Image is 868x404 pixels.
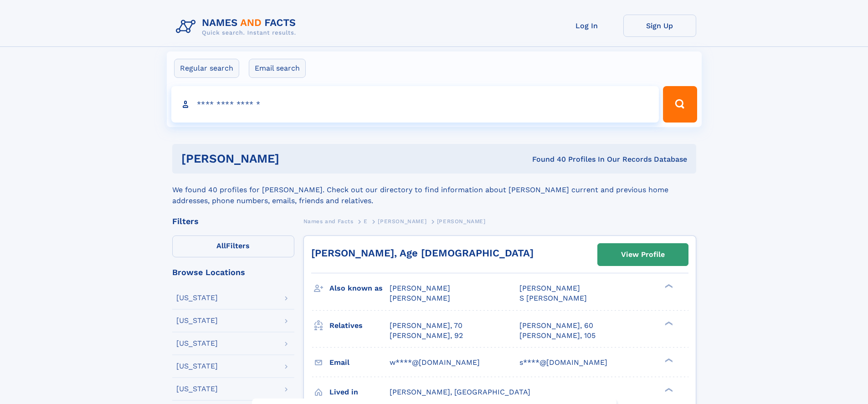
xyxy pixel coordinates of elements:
[663,320,673,326] div: ❯
[329,384,390,400] h3: Lived in
[216,241,226,250] span: All
[181,153,406,164] h1: [PERSON_NAME]
[174,59,239,78] label: Regular search
[390,388,530,396] span: [PERSON_NAME], [GEOGRAPHIC_DATA]
[663,387,673,393] div: ❯
[663,357,673,363] div: ❯
[329,355,390,370] h3: Email
[176,385,218,393] div: [US_STATE]
[663,283,673,289] div: ❯
[329,318,390,333] h3: Relatives
[378,215,426,227] a: [PERSON_NAME]
[303,215,354,227] a: Names and Facts
[176,317,218,324] div: [US_STATE]
[406,154,687,164] div: Found 40 Profiles In Our Records Database
[621,244,665,265] div: View Profile
[390,294,450,302] span: [PERSON_NAME]
[378,218,426,225] span: [PERSON_NAME]
[176,340,218,347] div: [US_STATE]
[519,321,593,331] a: [PERSON_NAME], 60
[364,218,368,225] span: E
[364,215,368,227] a: E
[519,284,580,292] span: [PERSON_NAME]
[390,284,450,292] span: [PERSON_NAME]
[519,294,587,302] span: S [PERSON_NAME]
[390,331,463,341] a: [PERSON_NAME], 92
[172,15,303,39] img: Logo Names and Facts
[176,363,218,370] div: [US_STATE]
[550,15,623,37] a: Log In
[437,218,486,225] span: [PERSON_NAME]
[172,217,294,225] div: Filters
[172,268,294,276] div: Browse Locations
[172,174,696,206] div: We found 40 profiles for [PERSON_NAME]. Check out our directory to find information about [PERSON...
[390,321,462,331] a: [PERSON_NAME], 70
[623,15,696,37] a: Sign Up
[311,247,534,259] a: [PERSON_NAME], Age [DEMOGRAPHIC_DATA]
[172,235,294,257] label: Filters
[598,244,688,266] a: View Profile
[519,331,596,341] a: [PERSON_NAME], 105
[329,281,390,296] h3: Also known as
[171,86,659,123] input: search input
[663,86,697,123] button: Search Button
[176,294,218,302] div: [US_STATE]
[249,59,306,78] label: Email search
